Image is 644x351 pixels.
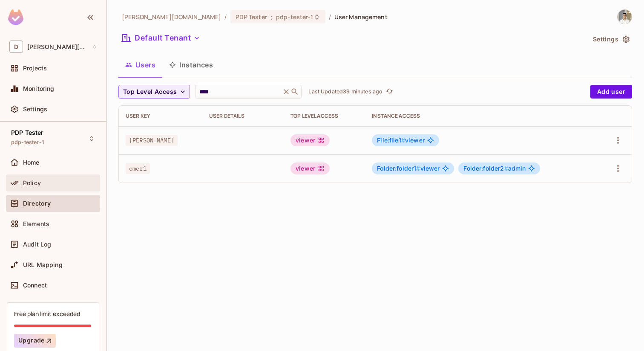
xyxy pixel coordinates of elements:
[126,163,150,174] span: omer1
[11,139,44,146] span: pdp-tester-1
[224,13,227,21] li: /
[11,129,44,136] span: PDP Tester
[290,134,330,146] div: viewer
[463,165,526,172] span: admin
[290,113,358,119] div: Top Level Access
[23,159,40,166] span: Home
[589,32,632,46] button: Settings
[377,165,440,172] span: viewer
[308,88,382,95] p: Last Updated 39 minutes ago
[118,31,204,45] button: Default Tenant
[122,13,221,21] span: the active workspace
[23,241,51,248] span: Audit Log
[126,135,178,146] span: [PERSON_NAME]
[123,87,177,97] span: Top Level Access
[377,165,420,172] span: Folder:folder1
[463,165,508,172] span: Folder:folder2
[14,334,56,348] button: Upgrade
[290,162,330,174] div: viewer
[504,165,508,172] span: #
[162,54,220,75] button: Instances
[23,106,47,113] span: Settings
[23,65,47,72] span: Projects
[118,85,190,99] button: Top Level Access
[23,261,63,268] span: URL Mapping
[118,54,162,75] button: Users
[9,41,23,53] span: D
[384,87,394,97] button: refresh
[23,85,55,92] span: Monitoring
[377,137,425,144] span: viewer
[276,13,313,21] span: pdp-tester-1
[8,9,23,25] img: SReyMgAAAABJRU5ErkJggg==
[401,136,405,144] span: #
[618,10,632,24] img: Omer Zuarets
[23,180,41,186] span: Policy
[14,310,80,318] div: Free plan limit exceeded
[416,165,420,172] span: #
[334,13,388,21] span: User Management
[27,44,88,50] span: Workspace: dan.permit.io
[590,85,632,99] button: Add user
[329,13,331,21] li: /
[382,87,394,97] span: Click to refresh data
[372,113,590,119] div: Instance Access
[23,220,49,227] span: Elements
[236,13,267,21] span: PDP Tester
[386,87,393,96] span: refresh
[377,136,405,144] span: File:file1
[23,200,51,207] span: Directory
[126,113,195,119] div: User Key
[23,282,47,289] span: Connect
[270,14,273,20] span: :
[209,113,277,119] div: User Details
